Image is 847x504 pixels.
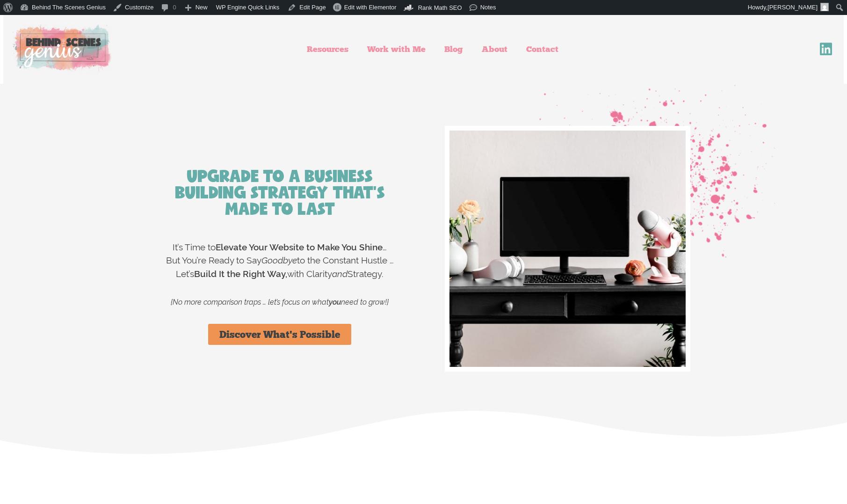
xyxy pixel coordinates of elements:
[130,38,736,60] nav: Menu
[162,168,398,217] h2: Upgrade to a Business Building Strategy That's Made to Last
[219,329,340,339] span: Discover What's Possible
[194,269,287,279] strong: Build It the Right Way,
[216,242,383,252] strong: Elevate Your Website to Make You Shine
[344,4,397,11] span: Edit with Elementor
[418,4,462,11] span: Rank Math SEO
[261,255,297,265] span: Goodbye
[208,324,351,345] a: Discover What's Possible
[358,38,435,60] a: Work with Me
[341,298,389,307] span: need to grow!}
[517,38,568,60] a: Contact
[329,298,341,307] b: you
[347,269,384,279] span: Strategy.
[332,269,347,279] span: and
[297,38,358,60] a: Resources
[435,38,472,60] a: Blog
[166,242,387,266] span: It’s Time to … But You’re Ready to Say
[472,38,517,60] a: About
[171,298,329,307] span: {No more comparison traps … let’s focus on what
[767,4,818,11] span: [PERSON_NAME]
[176,255,394,279] span: to the Constant Hustle … Let’s with Clarity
